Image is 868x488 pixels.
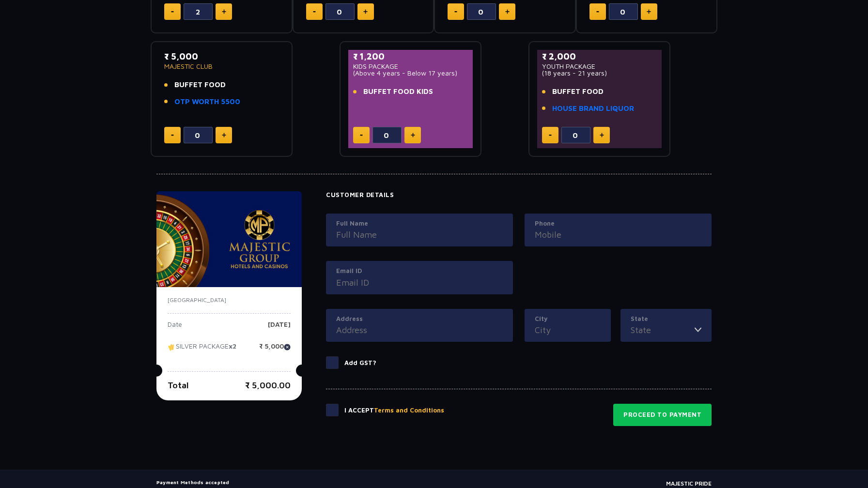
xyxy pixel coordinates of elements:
[549,135,552,136] img: minus
[336,266,503,276] label: Email ID
[363,86,433,97] span: BUFFET FOOD KIDS
[344,358,376,368] p: Add GST?
[542,70,657,76] p: (18 years - 21 years)
[552,86,604,97] span: BUFFET FOOD
[631,323,695,336] input: State
[353,50,468,63] p: ₹ 1,200
[353,70,468,76] p: (Above 4 years - Below 17 years)
[596,11,599,13] img: minus
[336,276,503,289] input: Email ID
[268,321,291,335] p: [DATE]
[336,228,503,241] input: Full Name
[360,135,363,136] img: minus
[174,79,226,91] span: BUFFET FOOD
[168,296,291,305] p: [GEOGRAPHIC_DATA]
[168,343,236,357] p: SILVER PACKAGE
[353,63,468,70] p: KIDS PACKAGE
[222,9,226,14] img: plus
[156,479,324,485] h5: Payment Methods accepted
[326,191,712,199] h4: Customer Details
[174,96,240,107] a: OTP WORTH 5500
[647,9,651,14] img: plus
[171,135,174,136] img: minus
[313,11,316,13] img: minus
[363,9,368,14] img: plus
[164,50,279,63] p: ₹ 5,000
[631,314,701,324] label: State
[229,342,236,351] strong: x2
[535,219,701,229] label: Phone
[156,191,302,287] img: majesticPride-banner
[695,323,701,336] img: toggler icon
[344,406,444,415] p: I Accept
[411,133,415,137] img: plus
[164,63,279,70] p: MAJESTIC CLUB
[535,228,701,241] input: Mobile
[542,63,657,70] p: YOUTH PACKAGE
[168,379,189,392] p: Total
[600,133,604,137] img: plus
[168,321,182,335] p: Date
[454,11,457,13] img: minus
[613,404,712,426] button: Proceed to Payment
[259,343,291,357] p: ₹ 5,000
[552,103,634,114] a: HOUSE BRAND LIQUOR
[336,219,503,229] label: Full Name
[374,406,444,415] button: Terms and Conditions
[222,133,226,137] img: plus
[535,323,601,336] input: City
[336,314,503,324] label: Address
[535,314,601,324] label: City
[245,379,291,392] p: ₹ 5,000.00
[168,343,176,351] img: tikcet
[542,50,657,63] p: ₹ 2,000
[336,323,503,336] input: Address
[171,11,174,13] img: minus
[505,9,510,14] img: plus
